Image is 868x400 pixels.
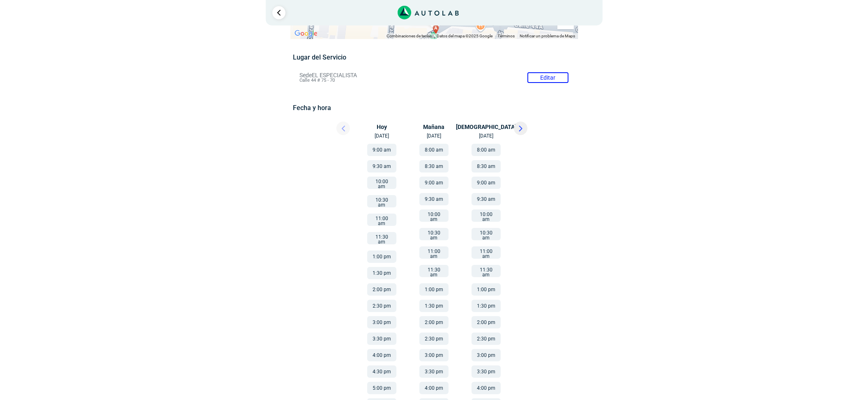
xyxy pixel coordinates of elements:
button: 1:30 pm [419,300,449,312]
a: Abre esta zona en Google Maps (se abre en una nueva ventana) [292,28,320,39]
a: Términos (se abre en una nueva pestaña) [498,34,515,38]
h5: Lugar del Servicio [293,53,575,61]
a: Notificar un problema de Maps [520,34,576,38]
button: 2:30 pm [472,333,501,345]
button: 9:00 am [419,177,449,189]
button: 1:00 pm [419,283,449,296]
button: 11:30 am [419,265,449,277]
button: 11:00 am [419,246,449,259]
button: 9:00 am [472,177,501,189]
button: 8:30 am [419,160,449,172]
button: 3:00 pm [472,349,501,361]
button: 10:30 am [367,195,396,207]
button: Combinaciones de teclas [387,33,432,39]
span: Datos del mapa ©2025 Google [437,34,493,38]
img: Google [292,28,320,39]
button: 1:30 pm [367,267,396,279]
button: 3:30 pm [367,333,396,345]
button: 4:00 pm [367,349,396,361]
button: 3:30 pm [472,366,501,378]
button: 8:00 am [419,144,449,156]
button: 11:00 am [367,214,396,226]
button: 2:00 pm [367,283,396,296]
button: 9:30 am [367,160,396,172]
button: 10:00 am [472,209,501,222]
button: 9:30 am [472,193,501,205]
button: 10:00 am [419,209,449,222]
button: 2:00 pm [472,316,501,329]
button: 3:30 pm [419,366,449,378]
button: 11:30 am [367,232,396,244]
button: 1:00 pm [472,283,501,296]
button: 10:30 am [419,228,449,240]
a: Ir al paso anterior [272,6,285,19]
button: 2:30 pm [367,300,396,312]
button: 2:00 pm [419,316,449,329]
button: 5:00 pm [367,382,396,394]
button: 2:30 pm [419,333,449,345]
button: 1:30 pm [472,300,501,312]
button: 3:00 pm [367,316,396,329]
h5: Fecha y hora [293,104,575,112]
button: 8:00 am [472,144,501,156]
button: 9:30 am [419,193,449,205]
button: 4:00 pm [472,382,501,394]
button: 4:00 pm [419,382,449,394]
button: 10:30 am [472,228,501,240]
button: 8:30 am [472,160,501,172]
button: 11:30 am [472,265,501,277]
button: 4:30 pm [367,366,396,378]
button: 11:00 am [472,246,501,259]
a: Link al sitio de autolab [398,8,459,16]
button: 10:00 am [367,177,396,189]
span: a [434,25,437,32]
button: 3:00 pm [419,349,449,361]
button: 9:00 am [367,144,396,156]
button: 1:00 pm [367,251,396,263]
